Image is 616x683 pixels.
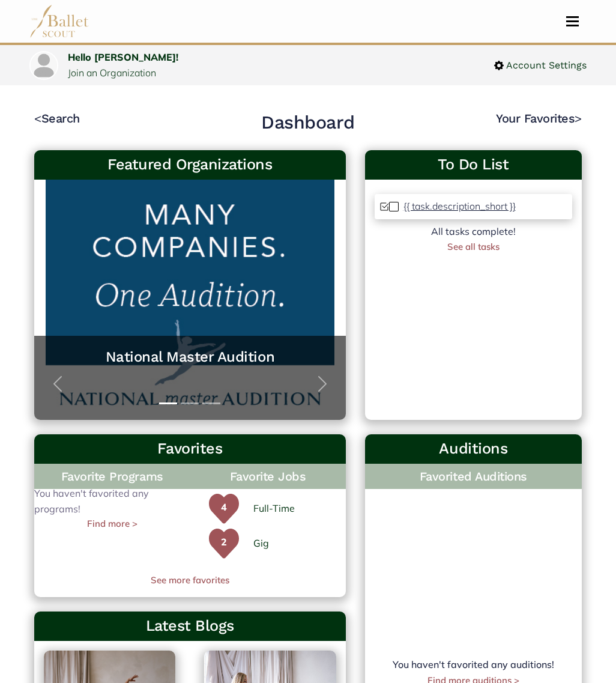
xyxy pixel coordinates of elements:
p: You haven't favorited any auditions! [365,657,582,673]
h4: Favorited Auditions [375,469,572,484]
p: {{ task.description_short }} [403,200,516,212]
h4: Favorite Programs [34,464,190,489]
button: Slide 1 [159,396,177,410]
img: profile picture [31,52,57,79]
a: See more favorites [34,573,346,587]
a: Hello [PERSON_NAME]! [68,51,178,63]
h3: Featured Organizations [44,155,336,175]
span: Account Settings [504,58,587,73]
div: You haven't favorited any programs! [34,494,190,524]
h2: Dashboard [261,111,355,135]
img: heart-green.svg [209,494,239,524]
button: Toggle navigation [558,16,587,27]
a: <Search [34,111,80,126]
a: National Master Audition [46,348,334,366]
code: < [34,111,41,126]
button: Slide 3 [202,396,220,410]
a: Account Settings [494,58,587,73]
p: 2 [209,535,239,565]
a: Gig [253,536,269,551]
code: > [575,111,582,126]
h3: Latest Blogs [44,616,336,636]
h3: Auditions [375,439,572,459]
div: All tasks complete! [375,224,572,240]
a: To Do List [375,155,572,175]
a: See all tasks [447,241,500,252]
a: Join an Organization [68,67,156,79]
p: 4 [209,500,239,530]
h4: Favorite Jobs [190,464,345,489]
a: Your Favorites> [496,111,582,126]
a: Full-Time [253,501,295,517]
button: Slide 2 [181,396,199,410]
h3: Favorites [44,439,336,459]
a: Find more > [87,517,137,531]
